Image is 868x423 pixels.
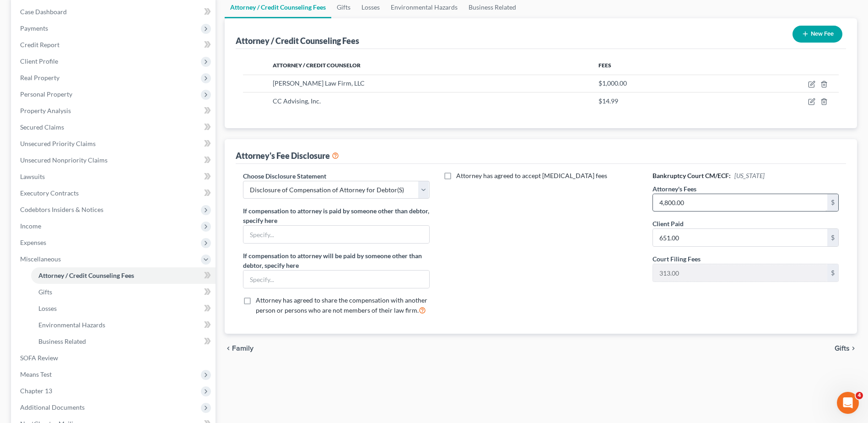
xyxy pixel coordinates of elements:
[835,345,850,352] span: Gifts
[232,345,253,352] span: Family
[13,185,216,201] a: Executory Contracts
[20,8,67,16] span: Case Dashboard
[835,345,857,352] button: Gifts chevron_right
[38,321,105,329] span: Environmental Hazards
[20,41,59,49] span: Credit Report
[20,370,52,378] span: Means Test
[856,392,863,399] span: 4
[20,403,85,411] span: Additional Documents
[20,255,61,263] span: Miscellaneous
[652,171,839,180] h6: Bankruptcy Court CM/ECF:
[273,97,321,105] span: CC Advising, Inc.
[793,26,842,43] button: New Fee
[20,24,48,32] span: Payments
[20,189,79,197] span: Executory Contracts
[653,264,827,282] input: 0.00
[734,172,765,179] span: [US_STATE]
[38,337,86,345] span: Business Related
[827,264,838,282] div: $
[652,184,696,194] label: Attorney's Fees
[31,284,216,300] a: Gifts
[653,194,827,211] input: 0.00
[20,107,71,114] span: Property Analysis
[20,222,41,230] span: Income
[38,271,134,279] span: Attorney / Credit Counseling Fees
[20,173,45,180] span: Lawsuits
[13,37,216,53] a: Credit Report
[236,35,359,46] div: Attorney / Credit Counseling Fees
[225,345,232,352] i: chevron_left
[273,62,361,69] span: Attorney / Credit Counselor
[837,392,859,414] iframe: Intercom live chat
[456,172,607,179] span: Attorney has agreed to accept [MEDICAL_DATA] fees
[38,288,52,296] span: Gifts
[20,239,46,246] span: Expenses
[652,219,684,228] label: Client Paid
[20,156,108,164] span: Unsecured Nonpriority Claims
[38,304,57,312] span: Losses
[13,152,216,168] a: Unsecured Nonpriority Claims
[225,345,253,352] button: chevron_left Family
[243,251,429,270] label: If compensation to attorney will be paid by someone other than debtor, specify here
[31,267,216,284] a: Attorney / Credit Counseling Fees
[20,387,52,395] span: Chapter 13
[236,150,339,161] div: Attorney's Fee Disclosure
[20,206,103,213] span: Codebtors Insiders & Notices
[20,140,96,147] span: Unsecured Priority Claims
[273,79,365,87] span: [PERSON_NAME] Law Firm, LLC
[243,271,429,288] input: Specify...
[20,57,58,65] span: Client Profile
[850,345,857,352] i: chevron_right
[31,317,216,333] a: Environmental Hazards
[31,333,216,350] a: Business Related
[20,354,58,362] span: SOFA Review
[598,97,618,105] span: $14.99
[31,300,216,317] a: Losses
[13,350,216,366] a: SOFA Review
[13,168,216,185] a: Lawsuits
[20,90,72,98] span: Personal Property
[598,79,627,87] span: $1,000.00
[653,229,827,246] input: 0.00
[827,194,838,211] div: $
[243,226,429,243] input: Specify...
[20,123,64,131] span: Secured Claims
[598,62,611,69] span: Fees
[243,206,429,225] label: If compensation to attorney is paid by someone other than debtor, specify here
[13,103,216,119] a: Property Analysis
[13,4,216,20] a: Case Dashboard
[827,229,838,246] div: $
[13,136,216,152] a: Unsecured Priority Claims
[20,74,59,81] span: Real Property
[243,171,326,181] label: Choose Disclosure Statement
[13,119,216,136] a: Secured Claims
[652,254,701,264] label: Court Filing Fees
[256,296,427,314] span: Attorney has agreed to share the compensation with another person or persons who are not members ...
